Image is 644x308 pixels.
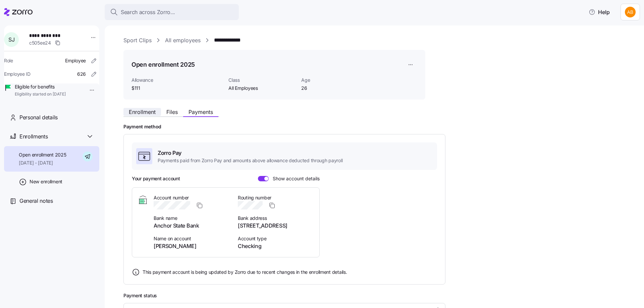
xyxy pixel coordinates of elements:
span: Bank address [238,215,314,222]
span: Anchor State Bank [154,222,230,230]
span: Account type [238,235,314,242]
span: [PERSON_NAME] [154,242,230,250]
span: Zorro Pay [158,149,342,157]
span: Employee [65,57,86,64]
img: 42a6513890f28a9d591cc60790ab6045 [625,7,636,17]
span: Payments paid from Zorro Pay and amounts above allowance deducted through payroll [158,157,342,164]
h2: Payment method [123,124,635,130]
span: Allowance [131,77,223,83]
span: Search across Zorro... [121,8,175,16]
span: Open enrollment 2025 [19,151,66,158]
span: 626 [77,71,86,77]
button: Help [583,5,615,19]
span: This payment account is being updated by Zorro due to recent changes in the enrollment details. [143,269,347,275]
span: c505ee24 [29,40,51,46]
span: Checking [238,242,314,250]
span: Enrollments [19,132,48,141]
span: Personal details [19,113,58,122]
span: Class [228,77,296,83]
span: Name on account [154,235,230,242]
span: Eligible for benefits [15,83,66,90]
span: Role [4,57,13,64]
h3: Your payment account [132,175,180,182]
span: Age [301,77,369,83]
span: [STREET_ADDRESS] [238,222,314,230]
span: [DATE] - [DATE] [19,160,66,166]
span: Eligibility started on [DATE] [15,91,66,97]
span: Routing number [238,194,314,201]
button: Search across Zorro... [105,4,239,20]
a: All employees [165,36,201,45]
span: Help [589,8,610,16]
span: General notes [19,197,53,205]
span: Account number [154,194,230,201]
h1: Open enrollment 2025 [131,60,195,69]
span: Files [166,109,178,115]
span: New enrollment [30,178,62,185]
a: Sport Clips [123,36,152,45]
h2: Payment status [123,293,635,299]
span: Bank name [154,215,230,222]
span: All Employees [228,85,296,91]
span: Show account details [269,176,320,181]
span: $111 [131,85,223,91]
span: Employee ID [4,71,31,77]
span: 26 [301,85,369,91]
span: Payments [189,109,213,115]
span: S J [8,37,14,42]
span: Enrollment [129,109,156,115]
